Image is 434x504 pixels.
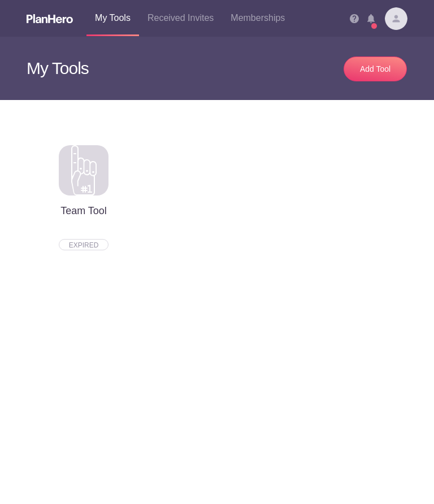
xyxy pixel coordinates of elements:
img: Team tool big [71,145,97,195]
img: Davatar [385,7,407,30]
img: Logo white planhero [27,14,73,23]
img: Help icon [350,14,359,23]
a: Add Tool [344,57,407,81]
h2: Team Tool [59,202,108,219]
img: Notifications [367,14,375,23]
div: Add Tool [355,63,395,75]
button: EXPIRED [59,239,108,250]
